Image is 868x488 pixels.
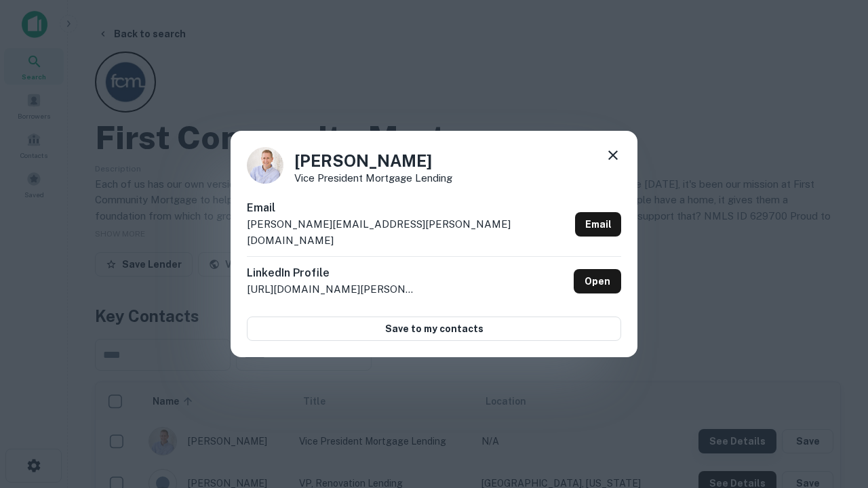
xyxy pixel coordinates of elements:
p: [PERSON_NAME][EMAIL_ADDRESS][PERSON_NAME][DOMAIN_NAME] [247,216,570,248]
iframe: Chat Widget [800,336,868,401]
p: [URL][DOMAIN_NAME][PERSON_NAME] [247,281,416,298]
img: 1520878720083 [247,147,283,184]
h6: Email [247,200,570,216]
a: Email [575,212,621,237]
p: Vice President Mortgage Lending [294,173,452,183]
button: Save to my contacts [247,317,621,341]
h4: [PERSON_NAME] [294,148,452,173]
a: Open [574,269,621,293]
h6: LinkedIn Profile [247,265,416,281]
